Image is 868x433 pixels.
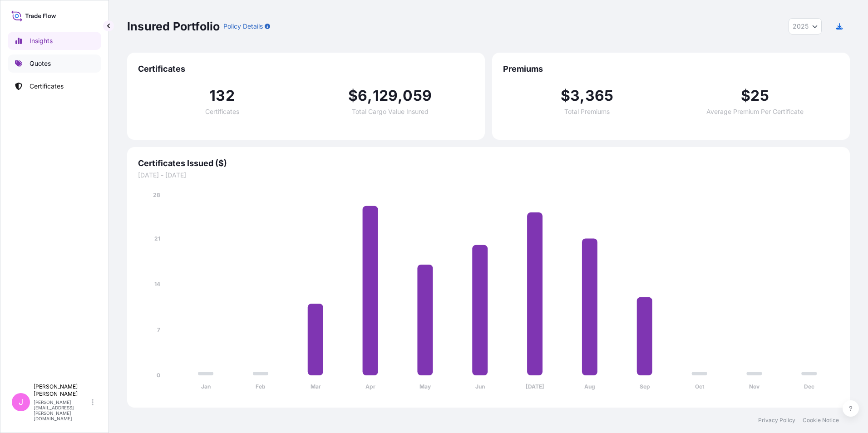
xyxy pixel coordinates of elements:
[311,383,321,390] tspan: Mar
[475,383,485,390] tspan: Jun
[8,77,101,95] a: Certificates
[695,383,705,390] tspan: Oct
[585,89,614,103] span: 365
[223,22,263,31] p: Policy Details
[584,383,595,390] tspan: Aug
[526,383,544,390] tspan: [DATE]
[30,82,64,91] p: Certificates
[789,18,822,34] button: Year Selector
[352,108,429,115] span: Total Cargo Value Insured
[256,383,266,390] tspan: Feb
[580,89,585,103] span: ,
[138,158,839,169] span: Certificates Issued ($)
[750,89,769,103] span: 25
[640,383,650,390] tspan: Sep
[34,383,90,398] p: [PERSON_NAME] [PERSON_NAME]
[741,89,750,103] span: $
[564,108,610,115] span: Total Premiums
[403,89,432,103] span: 059
[348,89,358,103] span: $
[365,383,375,390] tspan: Apr
[138,171,839,180] span: [DATE] - [DATE]
[127,19,220,34] p: Insured Portfolio
[503,64,839,74] span: Premiums
[201,383,211,390] tspan: Jan
[358,89,367,103] span: 6
[30,36,53,45] p: Insights
[804,383,814,390] tspan: Dec
[706,108,804,115] span: Average Premium Per Certificate
[19,398,23,407] span: J
[205,108,239,115] span: Certificates
[367,89,372,103] span: ,
[30,59,51,68] p: Quotes
[209,89,235,103] span: 132
[561,89,570,103] span: $
[373,89,398,103] span: 129
[154,280,160,287] tspan: 14
[154,235,160,242] tspan: 21
[749,383,760,390] tspan: Nov
[138,64,474,74] span: Certificates
[419,383,431,390] tspan: May
[570,89,580,103] span: 3
[758,417,795,424] a: Privacy Policy
[157,372,160,379] tspan: 0
[153,192,160,198] tspan: 28
[8,54,101,73] a: Quotes
[398,89,403,103] span: ,
[157,326,160,333] tspan: 7
[8,32,101,50] a: Insights
[34,399,90,421] p: [PERSON_NAME][EMAIL_ADDRESS][PERSON_NAME][DOMAIN_NAME]
[793,22,809,31] span: 2025
[803,417,839,424] a: Cookie Notice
